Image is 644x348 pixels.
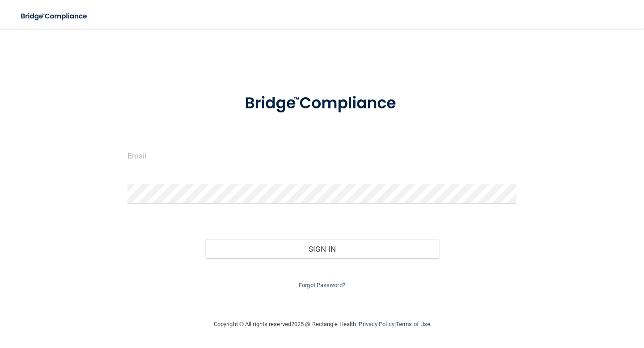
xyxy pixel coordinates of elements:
[13,7,96,26] img: bridge_compliance_login_screen.278c3ca4.svg
[205,239,439,259] button: Sign In
[159,310,485,339] div: Copyright © All rights reserved 2025 @ Rectangle Health | |
[396,321,430,327] a: Terms of Use
[359,321,394,327] a: Privacy Policy
[127,146,517,166] input: Email
[228,82,416,125] img: bridge_compliance_login_screen.278c3ca4.svg
[299,282,345,288] a: Forgot Password?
